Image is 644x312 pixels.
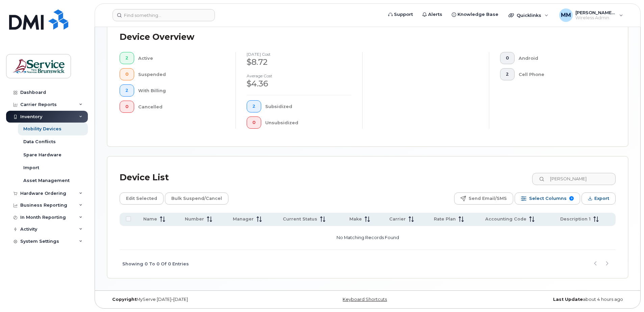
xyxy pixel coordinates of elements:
[120,192,164,205] button: Edit Selected
[143,216,157,222] span: Name
[125,104,128,109] span: 0
[120,84,134,97] button: 2
[517,12,541,18] span: Quicklinks
[575,10,616,15] span: [PERSON_NAME] (ASD-E)
[447,8,503,21] a: Knowledge Base
[515,192,580,205] button: Select Columns 9
[125,88,128,93] span: 2
[560,216,591,222] span: Description 1
[126,193,157,204] span: Edit Selected
[125,72,128,77] span: 0
[532,173,616,185] input: Search Device List ...
[120,101,134,113] button: 0
[247,74,351,78] h4: Average cost
[283,216,317,222] span: Current Status
[247,116,261,129] button: 0
[138,52,225,64] div: Active
[418,8,447,21] a: Alerts
[252,104,255,109] span: 2
[107,297,281,302] div: MyServe [DATE]–[DATE]
[581,192,616,205] button: Export
[457,11,498,18] span: Knowledge Base
[138,68,225,80] div: Suspended
[120,52,134,64] button: 2
[343,297,387,302] a: Keyboard Shortcuts
[138,84,225,97] div: With Billing
[504,8,553,22] div: Quicklinks
[265,116,352,129] div: Unsubsidized
[575,15,616,21] span: Wireless Admin
[506,72,509,77] span: 2
[112,297,137,302] strong: Copyright
[454,192,513,205] button: Send Email/SMS
[594,193,609,204] span: Export
[247,52,351,56] h4: [DATE] cost
[519,52,605,64] div: Android
[138,101,225,113] div: Cancelled
[434,216,456,222] span: Rate Plan
[383,8,418,21] a: Support
[561,11,571,19] span: MM
[120,68,134,80] button: 0
[247,100,261,112] button: 2
[349,216,362,222] span: Make
[554,8,628,22] div: McEachern, Melissa (ASD-E)
[122,259,189,269] span: Showing 0 To 0 Of 0 Entries
[485,216,526,222] span: Accounting Code
[389,216,406,222] span: Carrier
[113,9,215,21] input: Find something...
[500,68,515,80] button: 2
[569,196,574,201] span: 9
[247,56,351,68] div: $8.72
[529,193,567,204] span: Select Columns
[428,11,442,18] span: Alerts
[247,78,351,89] div: $4.36
[506,55,509,61] span: 0
[454,297,628,302] div: about 4 hours ago
[233,216,254,222] span: Manager
[165,192,228,205] button: Bulk Suspend/Cancel
[265,100,352,112] div: Subsidized
[120,28,194,46] div: Device Overview
[252,120,255,125] span: 0
[500,52,515,64] button: 0
[394,11,413,18] span: Support
[469,193,507,204] span: Send Email/SMS
[519,68,605,80] div: Cell Phone
[553,297,583,302] strong: Last Update
[120,169,169,186] div: Device List
[122,229,613,247] p: No Matching Records Found
[125,55,128,61] span: 2
[171,193,222,204] span: Bulk Suspend/Cancel
[185,216,204,222] span: Number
